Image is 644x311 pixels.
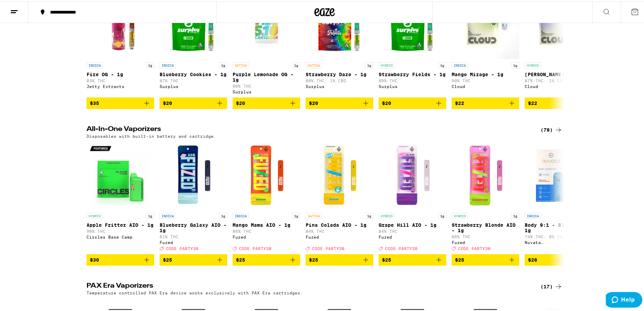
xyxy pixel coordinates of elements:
button: Add to bag [379,253,446,264]
p: Pina Colada AIO - 1g [306,221,373,226]
div: Nuvata ([GEOGRAPHIC_DATA]) [525,239,592,243]
p: 1g [292,61,300,67]
span: CODE PARTY30 [458,245,491,249]
div: Surplus [379,83,446,87]
p: 89% THC [379,77,446,82]
img: Fuzed - Pina Colada AIO - 1g [306,140,373,208]
img: Fuzed - Blueberry Galaxy AIO - 1g [160,140,227,208]
a: (17) [541,281,563,289]
p: INDICA [525,212,541,218]
div: Jetty Extracts [87,83,154,87]
a: (78) [541,125,563,133]
p: Disposables with built-in battery and cartridge. [87,133,216,137]
p: SATIVA [233,61,249,67]
p: 1g [511,212,519,218]
a: Open page for Blueberry Galaxy AIO - 1g from Fuzed [160,140,227,253]
p: 90% THC [452,77,519,82]
p: Strawberry Daze - 1g [306,70,373,76]
button: Add to bag [525,96,592,108]
div: Surplus [306,83,373,87]
h2: All-In-One Vaporizers [87,125,529,133]
p: INDICA [160,212,176,218]
a: Open page for Pina Colada AIO - 1g from Fuzed [306,140,373,253]
span: $22 [455,99,464,105]
p: Grape Hill AIO - 1g [379,221,446,226]
p: Temperature controlled PAX Era device works exclusively with PAX Era cartridges. [87,289,303,294]
p: Mango Mama AIO - 1g [233,221,300,226]
div: Fuzed [233,234,300,238]
button: Add to bag [160,253,227,264]
p: 86% THC [452,233,519,238]
div: Fuzed [379,234,446,238]
button: Add to bag [233,253,300,264]
div: Fuzed [160,239,227,243]
img: Fuzed - Grape Hill AIO - 1g [379,140,446,208]
span: $25 [236,256,245,261]
p: Mango Mirage - 1g [452,70,519,76]
p: 1g [365,212,373,218]
span: $20 [382,99,391,105]
p: Fire OG - 1g [87,70,154,76]
p: 84% THC [306,228,373,232]
p: SATIVA [306,212,322,218]
a: Open page for Mango Mama AIO - 1g from Fuzed [233,140,300,253]
button: Add to bag [306,253,373,264]
span: $28 [528,256,537,261]
button: Add to bag [452,96,519,108]
span: CODE PARTY30 [166,245,198,249]
span: $35 [90,99,99,105]
a: Open page for Apple Fritter AIO - 1g from Circles Base Camp [87,140,154,253]
img: Circles Base Camp - Apple Fritter AIO - 1g [87,140,154,208]
div: Cloud [452,83,519,87]
p: 1g [292,212,300,218]
p: 1g [146,212,154,218]
p: 1g [511,61,519,67]
p: 88% THC: 1% CBD [306,77,373,82]
span: $25 [309,256,318,261]
p: 74% THC: 8% CBD [525,233,592,238]
div: Fuzed [306,234,373,238]
span: CODE PARTY30 [312,245,344,249]
h2: PAX Era Vaporizers [87,281,529,289]
button: Add to bag [452,253,519,264]
button: Add to bag [306,96,373,108]
p: 88% THC [233,83,300,87]
p: 1g [438,212,446,218]
span: $22 [528,99,537,105]
p: 83% THC [87,77,154,82]
button: Add to bag [87,96,154,108]
p: 81% THC [160,233,227,238]
p: INDICA [87,61,103,67]
button: Add to bag [87,253,154,264]
img: Fuzed - Strawberry Blonde AIO - 1g [452,140,519,208]
p: [PERSON_NAME] - 1g [525,70,592,76]
span: $25 [382,256,391,261]
p: 1g [146,61,154,67]
div: Fuzed [452,239,519,243]
img: Nuvata (CA) - Body 9:1 - Blueberry - 1g [525,140,592,208]
span: $25 [163,256,172,261]
p: INDICA [233,212,249,218]
div: Surplus [160,83,227,87]
p: 86% THC [233,228,300,232]
div: Circles Base Camp [87,234,154,238]
p: Blueberry Galaxy AIO - 1g [160,221,227,232]
p: 1g [219,61,227,67]
button: Add to bag [160,96,227,108]
p: Apple Fritter AIO - 1g [87,221,154,226]
p: HYBRID [452,212,468,218]
a: Open page for Strawberry Blonde AIO - 1g from Fuzed [452,140,519,253]
iframe: Opens a widget where you can find more information [606,291,642,308]
p: Purple Lemonade OG - 1g [233,70,300,81]
span: CODE PARTY30 [385,245,418,249]
p: 87% THC: 1% CBD [525,77,592,82]
span: $20 [236,99,245,105]
p: 1g [438,61,446,67]
p: 90% THC [87,228,154,232]
p: INDICA [452,61,468,67]
button: Add to bag [233,96,300,108]
p: 1g [365,61,373,67]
